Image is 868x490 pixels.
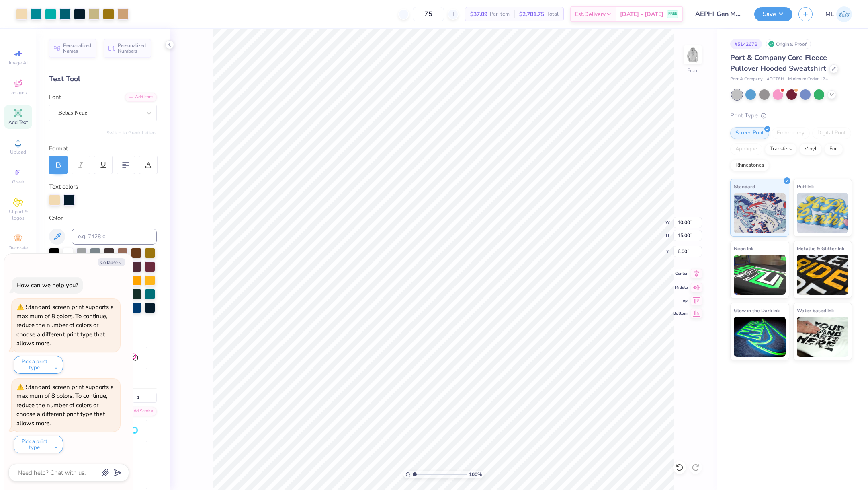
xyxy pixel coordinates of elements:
span: Per Item [490,10,510,19]
div: Original Proof [766,39,811,49]
div: Color [49,214,157,223]
img: Neon Ink [734,255,786,295]
span: Est. Delivery [575,10,606,19]
input: Untitled Design [689,6,748,22]
img: Metallic & Glitter Ink [797,255,849,295]
img: Front [685,47,701,63]
span: Clipart & logos [4,208,32,221]
div: Print Type [730,111,852,120]
div: Rhinestones [730,159,769,171]
button: Pick a print type [14,356,63,374]
img: Water based Ink [797,317,849,357]
button: Save [754,7,792,21]
span: Top [673,298,688,303]
div: How can we help you? [16,281,78,289]
label: Text colors [49,182,78,191]
span: Decorate [8,245,28,251]
span: $2,781.75 [519,10,544,19]
span: Personalized Numbers [118,43,146,54]
button: Pick a print type [14,436,63,453]
span: 100 % [469,471,482,478]
span: Bottom [673,311,688,316]
span: Upload [10,149,26,155]
div: Foil [824,143,843,155]
div: Standard screen print supports a maximum of 8 colors. To continue, reduce the number of colors or... [16,303,114,347]
input: – – [413,7,444,21]
div: Add Font [125,93,157,102]
span: Neon Ink [734,244,753,253]
div: # 514267B [730,39,762,49]
span: Personalized Names [63,43,92,54]
div: Standard screen print supports a maximum of 8 colors. To continue, reduce the number of colors or... [16,383,114,427]
div: Screen Print [730,127,769,139]
span: Add Text [8,119,28,126]
div: Vinyl [799,143,822,155]
span: [DATE] - [DATE] [620,10,663,19]
div: Format [49,144,158,153]
span: FREE [668,11,677,17]
span: $37.09 [470,10,487,19]
div: Front [687,67,699,74]
label: Font [49,93,61,102]
span: ME [825,10,834,19]
span: Puff Ink [797,182,814,191]
a: ME [825,6,852,22]
div: Embroidery [772,127,810,139]
span: Water based Ink [797,306,834,315]
input: e.g. 7428 c [72,229,157,245]
img: Maria Espena [836,6,852,22]
div: Text Tool [49,74,157,84]
button: Switch to Greek Letters [106,130,157,136]
img: Glow in the Dark Ink [734,317,786,357]
span: Glow in the Dark Ink [734,306,780,315]
span: Standard [734,182,755,191]
div: Digital Print [812,127,851,139]
button: Collapse [98,258,125,266]
div: Transfers [765,143,797,155]
span: Metallic & Glitter Ink [797,244,844,253]
div: Applique [730,143,762,155]
span: Total [547,10,559,19]
span: Port & Company Core Fleece Pullover Hooded Sweatshirt [730,53,827,73]
span: Middle [673,285,688,290]
span: Port & Company [730,76,763,83]
span: Center [673,271,688,276]
img: Puff Ink [797,193,849,233]
span: Designs [9,89,27,96]
span: Image AI [9,60,28,66]
span: Greek [12,179,25,185]
span: # PC78H [767,76,784,83]
div: Add Stroke [121,407,157,416]
img: Standard [734,193,786,233]
span: Minimum Order: 12 + [788,76,828,83]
